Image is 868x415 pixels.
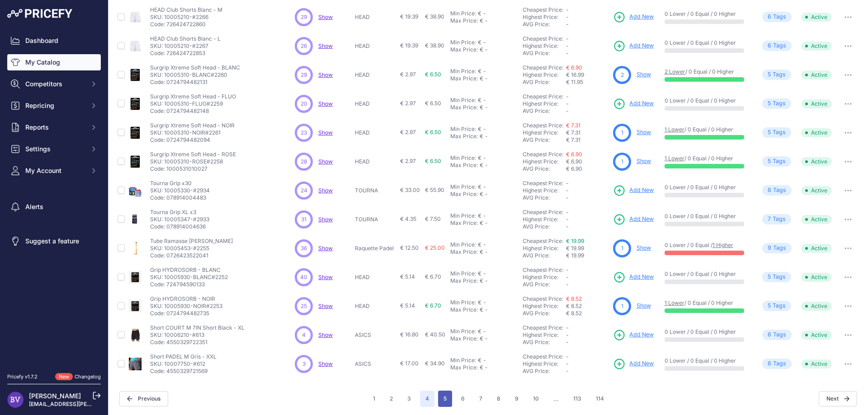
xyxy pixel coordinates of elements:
[478,241,481,248] div: €
[762,185,792,196] span: Tag
[480,104,483,111] div: €
[762,98,791,109] span: Tag
[450,10,476,17] div: Min Price:
[665,97,750,104] p: 0 Lower / 0 Equal / 0 Higher
[523,353,563,360] a: Cheapest Price:
[425,42,444,49] span: € 38.90
[438,391,452,407] button: Go to page 5
[355,71,396,79] p: HEAD
[150,165,236,173] p: Code: 1000531010027
[762,127,791,138] span: Tag
[768,99,771,108] span: 5
[450,154,476,162] div: Min Price:
[523,194,566,201] div: AVG Price:
[629,99,654,108] span: Add New
[523,6,563,13] a: Cheapest Price:
[621,129,623,137] span: 1
[613,329,654,341] a: Add New
[523,136,566,144] div: AVG Price:
[523,107,566,115] div: AVG Price:
[613,11,654,23] a: Add New
[318,71,333,78] a: Show
[402,391,416,407] button: Go to page 3
[523,187,566,194] div: Highest Price:
[7,9,72,18] img: Pricefy Logo
[150,223,209,230] p: Code: 078914004636
[150,42,221,50] p: SKU: 10005210-#2267
[637,302,651,309] a: Show
[400,42,418,49] span: € 19.39
[318,129,333,136] a: Show
[762,70,791,80] span: Tag
[801,244,832,253] span: Active
[25,79,85,89] span: Competitors
[566,158,582,165] span: € 6.90
[665,68,750,75] p: / 0 Equal / 0 Higher
[318,216,333,223] a: Show
[481,97,486,104] div: -
[355,129,396,136] p: HEAD
[301,129,307,137] span: 23
[150,122,235,129] p: Surgrip Xtreme Soft Head - NOIR
[150,180,210,187] p: Tourna Grip x30
[318,100,333,107] a: Show
[481,68,486,75] div: -
[613,213,654,226] a: Add New
[523,93,563,100] a: Cheapest Price:
[25,145,85,154] span: Settings
[150,245,233,252] p: SKU: 10005453-#2255
[400,129,416,135] span: € 2.97
[478,68,481,75] div: €
[29,401,168,407] a: [EMAIL_ADDRESS][PERSON_NAME][DOMAIN_NAME]
[150,187,210,194] p: SKU: 10005330-#2934
[801,13,832,22] span: Active
[480,191,483,198] div: €
[613,184,654,197] a: Add New
[425,129,441,135] span: € 6.50
[768,128,771,137] span: 5
[150,158,236,165] p: SKU: 10005310-ROSE#2258
[480,133,483,140] div: €
[318,187,333,194] span: Show
[150,71,240,79] p: SKU: 10005310-BLANC#2260
[523,209,563,215] a: Cheapest Price:
[801,99,832,108] span: Active
[523,158,566,165] div: Highest Price:
[768,42,771,50] span: 6
[150,100,236,107] p: SKU: 10005310-FLUO#2259
[425,158,441,164] span: € 6.50
[318,303,333,309] a: Show
[613,98,654,110] a: Add New
[318,42,333,49] a: Show
[7,54,101,70] a: My Catalog
[629,331,654,339] span: Add New
[7,98,101,114] button: Repricing
[783,99,786,108] span: s
[566,136,609,144] div: € 7.31
[119,391,168,406] button: Previous
[483,46,488,53] div: -
[483,133,488,140] div: -
[613,40,654,52] a: Add New
[355,187,396,194] p: TOURNA
[665,126,750,133] p: / 0 Equal / 0 Higher
[566,71,584,78] span: € 16.99
[528,391,544,407] button: Go to page 10
[783,70,786,79] span: s
[819,391,857,406] button: Next
[483,219,488,227] div: -
[318,245,333,252] span: Show
[150,79,240,86] p: Code: 0724794482131
[384,391,398,407] button: Go to page 2
[629,42,654,50] span: Add New
[566,64,582,71] a: € 6.90
[762,214,791,224] span: Tag
[783,13,786,21] span: s
[566,165,609,173] div: € 6.90
[481,212,486,219] div: -
[400,158,416,164] span: € 2.97
[523,50,566,57] div: AVG Price:
[566,295,582,302] a: € 8.52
